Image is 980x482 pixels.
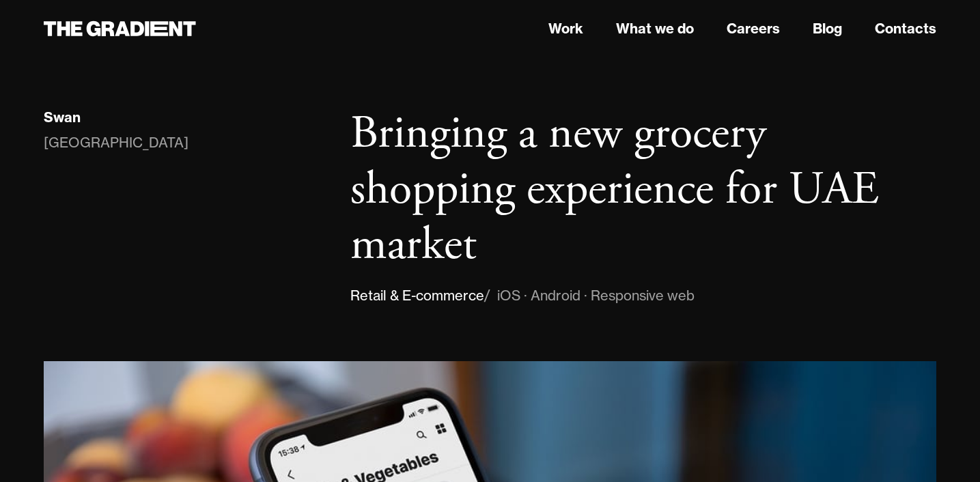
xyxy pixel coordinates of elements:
[875,18,936,39] a: Contacts
[548,18,583,39] a: Work
[727,18,780,39] a: Careers
[44,109,81,126] div: Swan
[616,18,694,39] a: What we do
[350,285,484,307] div: Retail & E-commerce
[813,18,842,39] a: Blog
[484,285,695,307] div: / iOS · Android · Responsive web
[44,132,188,154] div: [GEOGRAPHIC_DATA]
[350,107,936,274] h1: Bringing a new grocery shopping experience for UAE market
